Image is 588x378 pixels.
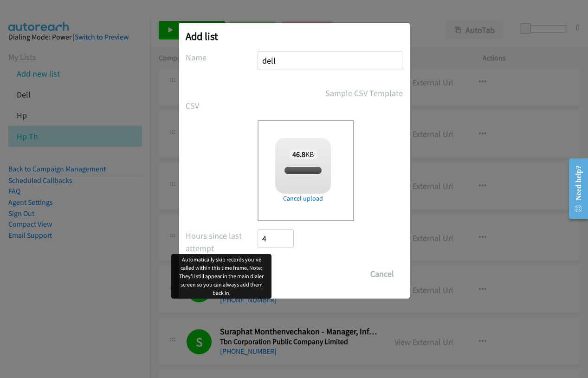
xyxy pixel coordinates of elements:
[561,152,588,226] iframe: Resource Center
[275,194,331,203] a: Cancel upload
[288,166,319,175] span: split_1.csv
[186,99,258,112] label: CSV
[171,254,271,299] div: Automatically skip records you've called within this time frame. Note: They'll still appear in th...
[186,51,258,64] label: Name
[186,229,258,254] label: Hours since last attempt
[325,87,403,99] a: Sample CSV Template
[292,150,305,159] strong: 46.8
[290,150,317,159] span: KB
[186,30,403,43] h2: Add list
[362,265,403,283] button: Cancel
